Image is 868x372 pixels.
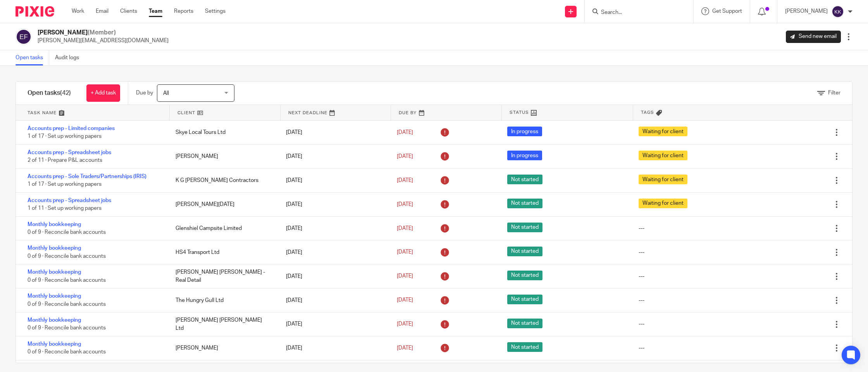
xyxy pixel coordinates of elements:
span: [DATE] [397,297,413,303]
a: Monthly bookkeeping [28,245,81,251]
a: Monthly bookkeeping [28,317,81,323]
a: Monthly bookkeeping [28,222,81,227]
img: svg%3E [832,5,844,18]
span: All [163,91,169,96]
div: [DATE] [278,316,389,332]
span: [DATE] [397,226,413,231]
div: [DATE] [278,173,389,188]
p: [PERSON_NAME][EMAIL_ADDRESS][DOMAIN_NAME] [38,37,169,45]
span: Not started [507,295,542,304]
span: Waiting for client [639,199,687,208]
div: [PERSON_NAME] [168,340,279,356]
div: --- [639,249,644,256]
img: svg%3E [15,29,32,45]
span: [DATE] [397,321,413,327]
div: --- [639,225,644,232]
div: K G [PERSON_NAME] Contractors [168,173,279,188]
span: [DATE] [397,178,413,183]
a: Monthly bookkeeping [28,341,81,347]
a: Reports [174,7,193,15]
div: [DATE] [278,125,389,140]
span: Not started [507,319,542,328]
div: [DATE] [278,293,389,308]
span: [DATE] [397,345,413,351]
div: [DATE] [278,269,389,284]
span: Not started [507,247,542,256]
span: Get Support [712,9,742,14]
span: Tags [641,109,654,116]
div: --- [639,320,644,328]
span: [DATE] [397,130,413,135]
div: [DATE] [278,245,389,260]
div: Skye Local Tours Ltd [168,125,279,140]
span: Waiting for client [639,127,687,136]
span: Not started [507,223,542,232]
div: [DATE] [278,149,389,164]
span: In progress [507,151,542,160]
span: Not started [507,175,542,184]
span: 0 of 9 · Reconcile bank accounts [28,230,106,235]
a: + Add task [86,84,120,102]
span: [DATE] [397,202,413,207]
span: Not started [507,271,542,280]
div: [DATE] [278,340,389,356]
span: (Member) [88,29,116,36]
a: Accounts prep - Sole Traders/Partnerships (IRIS) [28,174,146,179]
span: Not started [507,342,542,352]
span: Filter [828,90,840,96]
div: HS4 Transport Ltd [168,245,279,260]
span: Waiting for client [639,175,687,184]
div: --- [639,273,644,280]
div: [PERSON_NAME] [PERSON_NAME] Ltd [168,312,279,336]
span: 1 of 17 · Set up working papers [28,134,102,139]
a: Accounts prep - Spreadsheet jobs [28,150,111,155]
span: [DATE] [397,274,413,279]
span: [DATE] [397,154,413,159]
span: 2 of 11 · Prepare P&L accounts [28,158,102,163]
a: Accounts prep - Spreadsheet jobs [28,198,111,203]
h1: Open tasks [28,89,71,97]
div: [DATE] [278,197,389,212]
div: --- [639,344,644,352]
span: 0 of 9 · Reconcile bank accounts [28,254,106,259]
div: [DATE] [278,221,389,236]
div: [PERSON_NAME][DATE] [168,197,279,212]
span: 1 of 11 · Set up working papers [28,206,102,211]
span: (42) [60,90,71,96]
a: Work [72,7,84,15]
div: Glenshiel Campsite Limited [168,221,279,236]
p: Due by [136,89,153,97]
span: 1 of 17 · Set up working papers [28,182,102,187]
a: Accounts prep - Limited companies [28,126,115,131]
span: 0 of 9 · Reconcile bank accounts [28,278,106,283]
span: 0 of 9 · Reconcile bank accounts [28,302,106,307]
span: 0 of 9 · Reconcile bank accounts [28,326,106,331]
div: [PERSON_NAME] [168,149,279,164]
a: Settings [205,7,226,15]
h2: [PERSON_NAME] [38,29,169,37]
div: The Hungry Gull Ltd [168,293,279,308]
span: Not started [507,199,542,208]
a: Audit logs [55,50,85,65]
span: Waiting for client [639,151,687,160]
a: Email [96,7,108,15]
span: In progress [507,127,542,136]
input: Search [600,9,670,16]
img: Pixie [15,6,54,17]
a: Monthly bookkeeping [28,293,81,299]
span: 0 of 9 · Reconcile bank accounts [28,350,106,355]
a: Open tasks [15,50,49,65]
a: Clients [120,7,137,15]
div: [PERSON_NAME] [PERSON_NAME] - Real Detail [168,264,279,288]
a: Send new email [786,31,841,43]
span: [DATE] [397,250,413,255]
a: Monthly bookkeeping [28,269,81,275]
p: [PERSON_NAME] [785,7,828,15]
span: Status [510,109,529,116]
a: Team [149,7,162,15]
div: --- [639,297,644,304]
